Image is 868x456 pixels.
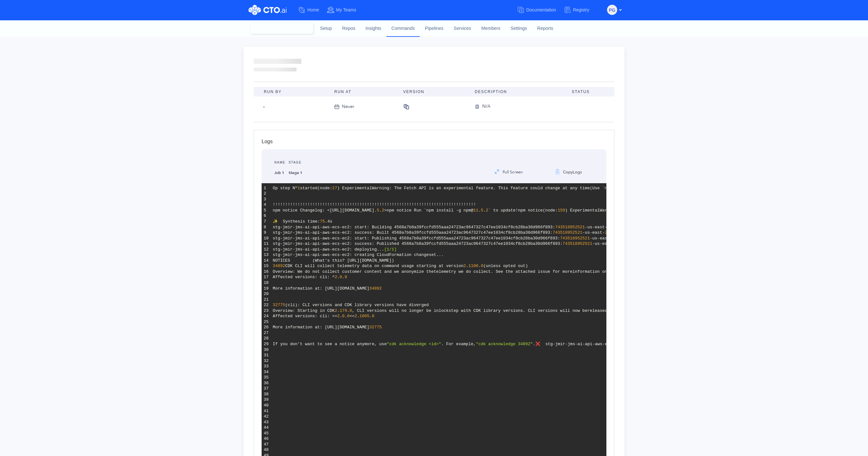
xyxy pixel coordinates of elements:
td: - [254,97,329,117]
button: CopyLogs [549,165,587,178]
div: 13 [264,252,269,258]
span: -us-east- [585,225,607,230]
span: 11 [473,208,478,213]
button: PG [607,5,617,15]
div: Never [342,103,354,110]
span: 743518952521 [555,225,585,230]
div: 35 [264,375,269,380]
span: . [369,314,372,319]
div: N/A [482,103,491,111]
div: Stage [289,149,302,170]
div: 42 [264,414,269,419]
span: 743518952521 [560,236,590,241]
span: 32775 [273,303,285,307]
span: . [342,275,345,279]
a: Setup [315,20,337,37]
span: 0 [344,275,347,279]
div: 48 [264,447,269,453]
span: . [533,342,535,346]
span: . [337,275,340,279]
span: released as [587,308,615,313]
div: 43 [264,419,269,425]
div: 34 [264,369,269,375]
span: -us-east- [592,241,614,246]
span: 2 [464,264,466,268]
span: (node: [317,186,332,191]
div: 37 [264,386,269,392]
span: 0 [481,264,483,268]
div: 1 [264,185,269,191]
span: . [340,314,342,319]
span: . [357,314,359,319]
div: 20 [264,291,269,297]
span: . [344,314,347,319]
span: 2 [382,208,384,213]
span: 0 [340,275,342,279]
div: 6 [264,213,269,219]
div: 31 [264,352,269,358]
span: (unless opted out) [483,264,528,268]
div: 16 [264,269,269,275]
span: -us-east- [582,230,604,235]
span: npm notice Changelog: <[URL][DOMAIN_NAME]. [273,208,377,213]
span: 34892 [369,286,382,291]
span: . [347,308,350,313]
span: (cli): CLI versions and CDK library versions have diverged [285,303,429,307]
div: 11 [264,241,269,247]
div: 14 [264,258,269,264]
div: 47 [264,442,269,447]
span: 2 [486,208,488,213]
div: 40 [264,403,269,408]
div: 44 [264,425,269,431]
span: . For example, [441,342,476,346]
span: Registry [573,7,589,12]
div: 33 [264,364,269,369]
span: (Use `node --trace-warnings ...` to show where the warning was created) [590,186,766,191]
span: information on what data is collected, why, and how to [572,269,706,274]
th: Run By [254,87,329,97]
span: Affected versions: cli: ^ [273,275,335,279]
span: . [478,264,481,268]
span: 2 [337,314,340,319]
span: . [483,208,486,213]
th: Version [398,87,470,97]
div: 8 [264,225,269,230]
span: NOTICES (What's this? [URL][DOMAIN_NAME]) [273,258,394,263]
div: 32 [264,358,269,364]
a: Registry [564,4,597,16]
span: stg-jmir-jms-ai-api-aws-ecs-ec2: success: Built 4568a7b8a39fccfd555aaa24723ac9647327c47ee1034cf8c... [273,230,553,235]
a: Settings [505,20,532,37]
a: Home [298,4,327,16]
a: Insights [360,20,386,37]
a: Commands [386,20,420,37]
span: Affected versions: cli: >= [273,314,337,319]
a: Services [449,20,476,37]
div: 5 [264,208,269,213]
div: Logs [262,138,606,149]
span: "cdk acknowledge <id>" [387,342,441,346]
button: Full Screen [488,165,528,178]
strong: Stage 1 [289,170,302,175]
span: . [379,208,382,213]
div: 22 [264,302,269,308]
span: 75 [320,219,325,224]
span: 0 [350,308,352,313]
div: 39 [264,397,269,403]
div: 24 [264,313,269,319]
div: 7 [264,219,269,225]
span: stg-jmir-jms-ai-api-aws-ecs-ec2: deploying... [273,247,384,252]
span: npm notice [518,208,543,213]
div: 2 [264,191,269,197]
span: 159 [558,208,565,213]
span: .4s [325,219,332,224]
span: ) ExperimentalWarning: The Fetch API is an experimental feature. This feature could change at any... [565,208,818,213]
span: <= [350,314,355,319]
span: 2 [605,230,607,235]
span: 2 [335,308,337,313]
th: Run At [329,87,398,97]
a: Members [476,20,505,37]
span: 2 [335,275,337,279]
span: lockstep with CDK library versions. CLI versions will now be [439,308,587,313]
span: 0 [342,314,345,319]
span: 5 [481,208,483,213]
